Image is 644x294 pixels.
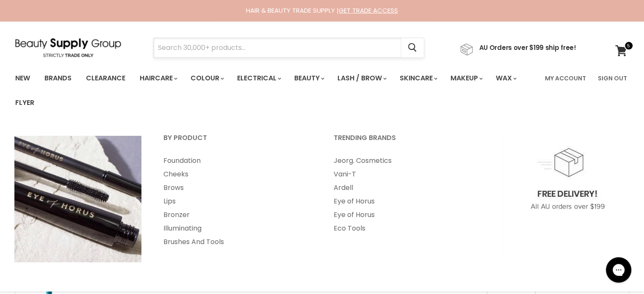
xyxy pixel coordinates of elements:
a: Brands [38,69,78,87]
span: $32.95 [102,284,120,292]
a: Flyer [9,94,41,112]
a: Bronzer [153,208,321,222]
a: Ardell [323,181,492,195]
a: Brushes And Tools [153,235,321,249]
a: Haircare [133,69,182,87]
form: Product [153,38,424,58]
a: Skincare [393,69,442,87]
ul: Main menu [153,154,321,249]
a: Illuminating [153,222,321,235]
a: Foundation [153,154,321,168]
a: Colour [184,69,229,87]
iframe: Gorgias live chat messenger [602,254,636,286]
a: By Product [153,131,321,152]
a: Brows [153,181,321,195]
a: Lips [153,195,321,208]
a: Cheeks [153,168,321,181]
a: Clearance [80,69,132,87]
div: HAIR & BEAUTY TRADE SUPPLY | [5,6,640,15]
a: Vani-T [323,168,492,181]
a: Eye of Horus [323,195,492,208]
a: Jeorg. Cosmetics [323,154,492,168]
span: Price [83,284,100,292]
ul: Main menu [9,66,540,115]
a: New [9,69,36,87]
a: GET TRADE ACCESS [339,6,398,15]
a: Eye of Horus [323,208,492,222]
a: Lash / Brow [331,69,392,87]
nav: Main [5,66,640,115]
a: Beauty [288,69,329,87]
a: Sign Out [593,69,632,87]
a: Electrical [231,69,286,87]
ul: Main menu [323,154,492,235]
a: Eco Tools [323,222,492,235]
a: Trending Brands [323,131,492,152]
a: Makeup [444,69,488,87]
input: Search [154,38,401,58]
button: Search [401,38,424,58]
a: My Account [540,69,591,87]
a: Wax [489,69,522,87]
